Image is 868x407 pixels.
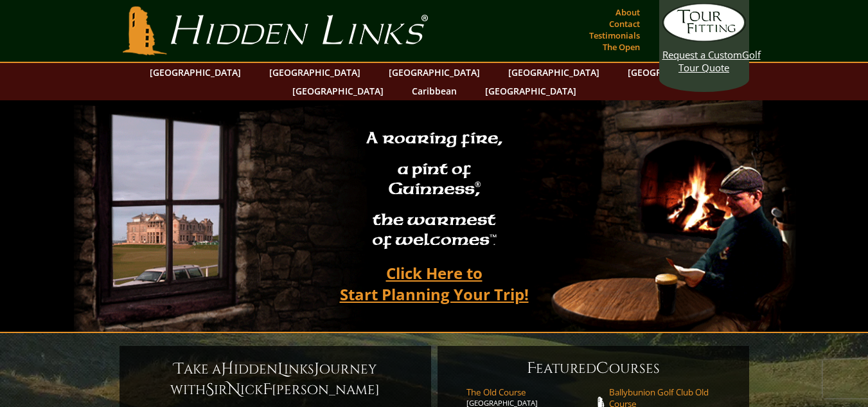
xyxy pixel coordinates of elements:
a: About [612,3,643,21]
a: [GEOGRAPHIC_DATA] [479,82,583,100]
a: [GEOGRAPHIC_DATA] [286,82,390,100]
h2: A roaring fire, a pint of Guinness , the warmest of welcomes™. [358,123,511,258]
span: H [221,359,234,379]
h6: ake a idden inks ourney with ir ick [PERSON_NAME] [132,359,418,400]
span: T [174,359,184,379]
a: [GEOGRAPHIC_DATA] [143,63,247,82]
a: Testimonials [586,26,643,44]
span: F [527,358,536,379]
h6: eatured ourses [450,358,736,379]
span: L [278,359,284,379]
a: [GEOGRAPHIC_DATA] [263,63,367,82]
a: [GEOGRAPHIC_DATA] [621,63,725,82]
span: F [263,379,272,400]
span: J [314,359,319,379]
a: The Open [599,38,643,56]
span: S [206,379,214,400]
span: Request a Custom [662,48,742,61]
span: The Old Course [466,386,594,398]
a: Click Here toStart Planning Your Trip! [327,258,542,309]
a: [GEOGRAPHIC_DATA] [502,63,606,82]
span: N [227,379,240,400]
a: Request a CustomGolf Tour Quote [662,3,746,74]
a: [GEOGRAPHIC_DATA] [382,63,486,82]
a: Caribbean [405,82,463,100]
span: C [596,358,609,379]
a: Contact [606,15,643,33]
